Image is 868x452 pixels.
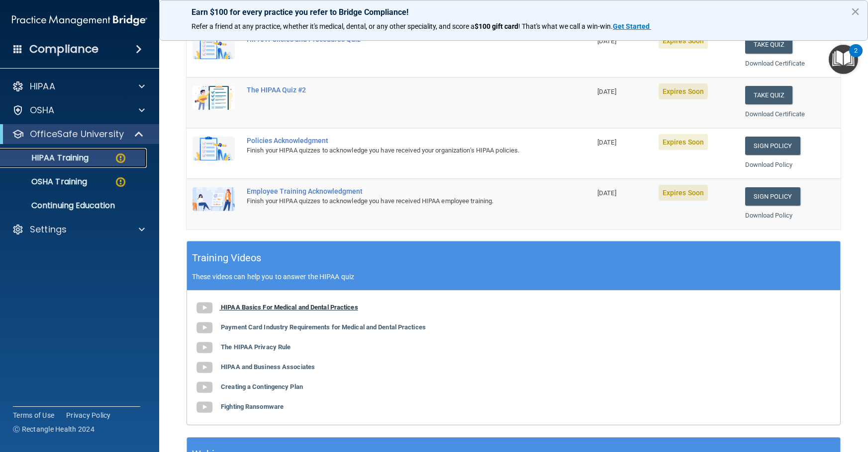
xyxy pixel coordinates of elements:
[194,318,214,338] img: gray_youtube_icon.38fcd6cc.png
[221,323,426,331] b: Payment Card Industry Requirements for Medical and Dental Practices
[221,403,284,410] b: Fighting Ransomware
[12,128,144,140] a: OfficeSafe University
[597,88,616,95] span: [DATE]
[221,363,315,371] b: HIPAA and Business Associates
[194,298,214,318] img: gray_youtube_icon.38fcd6cc.png
[192,249,262,267] h5: Training Videos
[221,383,303,390] b: Creating a Contingency Plan
[12,80,145,92] a: HIPAA
[13,410,54,420] a: Terms of Use
[66,410,111,420] a: Privacy Policy
[745,35,793,54] button: Take Quiz
[6,177,87,187] p: OSHA Training
[30,128,124,140] p: OfficeSafe University
[30,80,55,92] p: HIPAA
[745,110,805,118] a: Download Certificate
[13,424,95,434] span: Ⓒ Rectangle Health 2024
[745,212,793,219] a: Download Policy
[12,10,147,30] img: PMB logo
[613,22,651,30] a: Get Started
[12,224,145,235] a: Settings
[829,45,858,74] button: Open Resource Center, 2 new notifications
[6,201,142,211] p: Continuing Education
[854,51,858,64] div: 2
[247,86,542,94] div: The HIPAA Quiz #2
[597,139,616,146] span: [DATE]
[745,137,800,155] a: Sign Policy
[659,134,708,150] span: Expires Soon
[221,343,290,351] b: The HIPAA Privacy Rule
[745,161,793,168] a: Download Policy
[247,187,542,195] div: Employee Training Acknowledgment
[518,22,613,30] span: ! That's what we call a win-win.
[30,104,55,116] p: OSHA
[597,37,616,45] span: [DATE]
[194,397,214,417] img: gray_youtube_icon.38fcd6cc.png
[30,224,67,235] p: Settings
[851,3,860,19] button: Close
[12,104,145,116] a: OSHA
[194,358,214,377] img: gray_youtube_icon.38fcd6cc.png
[192,22,475,30] span: Refer a friend at any practice, whether it's medical, dental, or any other speciality, and score a
[745,187,800,206] a: Sign Policy
[247,195,542,207] div: Finish your HIPAA quizzes to acknowledge you have received HIPAA employee training.
[29,42,98,56] h4: Compliance
[221,303,358,311] b: HIPAA Basics For Medical and Dental Practices
[597,189,616,197] span: [DATE]
[659,83,708,99] span: Expires Soon
[247,137,542,145] div: Policies Acknowledgment
[745,60,805,67] a: Download Certificate
[194,338,214,358] img: gray_youtube_icon.38fcd6cc.png
[247,145,542,156] div: Finish your HIPAA quizzes to acknowledge you have received your organization’s HIPAA policies.
[192,7,836,17] p: Earn $100 for every practice you refer to Bridge Compliance!
[194,377,214,397] img: gray_youtube_icon.38fcd6cc.png
[659,185,708,201] span: Expires Soon
[114,152,127,164] img: warning-circle.0cc9ac19.png
[475,22,518,30] strong: $100 gift card
[613,22,650,30] strong: Get Started
[6,153,89,163] p: HIPAA Training
[192,273,835,281] p: These videos can help you to answer the HIPAA quiz
[745,86,793,104] button: Take Quiz
[114,176,127,188] img: warning-circle.0cc9ac19.png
